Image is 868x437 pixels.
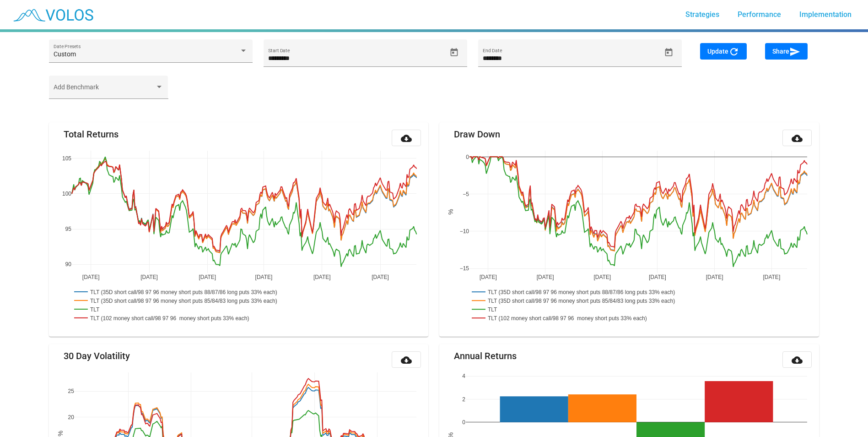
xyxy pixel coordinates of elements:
mat-icon: refresh [728,46,739,57]
a: Performance [730,6,788,23]
mat-icon: cloud_download [401,133,412,144]
mat-card-title: Annual Returns [454,351,517,361]
span: Share [772,48,800,55]
span: Strategies [685,10,719,19]
mat-icon: cloud_download [792,133,803,144]
mat-icon: cloud_download [792,355,803,366]
button: Open calendar [661,44,677,60]
span: Custom [54,50,76,58]
a: Strategies [678,6,727,23]
span: Performance [738,10,781,19]
mat-icon: cloud_download [401,355,412,366]
button: Share [765,43,808,60]
button: Open calendar [446,44,462,60]
mat-card-title: Draw Down [454,130,500,139]
img: blue_transparent.png [7,3,98,26]
mat-card-title: Total Returns [64,130,119,139]
mat-icon: send [789,46,800,57]
span: Update [707,48,739,55]
mat-card-title: 30 Day Volatility [64,351,130,361]
button: Update [700,43,747,60]
a: Implementation [792,6,859,23]
span: Implementation [799,10,852,19]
